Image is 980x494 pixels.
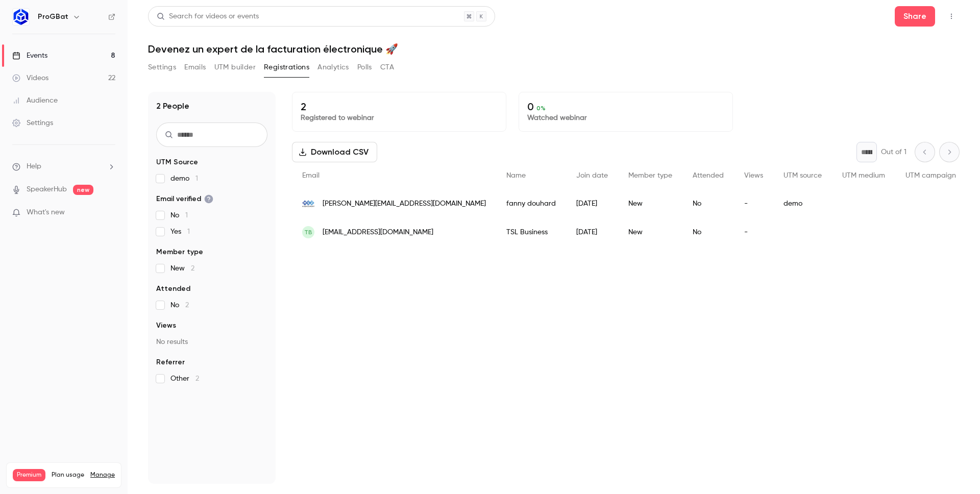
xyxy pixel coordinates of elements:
span: UTM source [783,172,822,179]
a: Manage [90,471,115,479]
span: Other [170,374,199,384]
span: Views [156,320,176,331]
div: New [618,189,682,218]
div: demo [773,189,832,218]
p: No results [156,337,267,347]
span: No [170,300,189,310]
span: demo [170,174,198,184]
span: Premium [13,469,45,481]
span: Referrer [156,357,185,367]
p: Registered to webinar [301,113,498,123]
div: No [682,218,734,246]
p: Out of 1 [881,147,906,157]
section: facet-groups [156,157,267,384]
div: [DATE] [566,218,618,246]
li: help-dropdown-opener [12,161,115,172]
button: Share [895,6,935,27]
button: Analytics [317,59,349,76]
span: Plan usage [52,471,84,479]
span: [PERSON_NAME][EMAIL_ADDRESS][DOMAIN_NAME] [323,199,486,209]
span: Attended [693,172,724,179]
div: Events [12,51,47,61]
h1: Devenez un expert de la facturation électronique 🚀 [148,43,960,55]
div: Audience [12,95,58,106]
img: ProGBat [13,9,29,25]
div: - [734,218,773,246]
span: New [170,263,194,274]
button: UTM builder [214,59,256,76]
span: 1 [185,212,188,219]
p: 0 [527,101,724,113]
button: Polls [357,59,372,76]
span: 2 [195,375,199,382]
button: Registrations [264,59,309,76]
div: TSL Business [496,218,566,246]
span: 1 [195,175,198,182]
div: fanny douhard [496,189,566,218]
span: Name [506,172,526,179]
span: Member type [628,172,672,179]
div: [DATE] [566,189,618,218]
span: Attended [156,284,190,294]
p: Watched webinar [527,113,724,123]
div: Settings [12,118,53,128]
span: What's new [27,207,65,218]
button: Download CSV [292,142,377,162]
span: Yes [170,227,190,237]
div: - [734,189,773,218]
div: No [682,189,734,218]
button: Emails [184,59,206,76]
span: [EMAIL_ADDRESS][DOMAIN_NAME] [323,227,433,238]
span: Join date [576,172,608,179]
div: New [618,218,682,246]
span: 1 [187,228,190,235]
span: Views [744,172,763,179]
h6: ProGBat [38,12,68,22]
div: Search for videos or events [157,11,259,22]
span: UTM Source [156,157,198,167]
span: Member type [156,247,203,257]
span: Email verified [156,194,213,204]
h1: 2 People [156,100,189,112]
span: UTM medium [842,172,885,179]
button: Settings [148,59,176,76]
div: Videos [12,73,48,83]
span: 2 [185,302,189,309]
button: CTA [380,59,394,76]
a: SpeakerHub [27,184,67,195]
img: msz-agencement.fr [302,197,314,210]
span: Email [302,172,320,179]
p: 2 [301,101,498,113]
span: Help [27,161,41,172]
span: No [170,210,188,220]
span: new [73,185,93,195]
span: TB [304,228,312,237]
span: 0 % [536,105,546,112]
span: 2 [191,265,194,272]
span: UTM campaign [905,172,956,179]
